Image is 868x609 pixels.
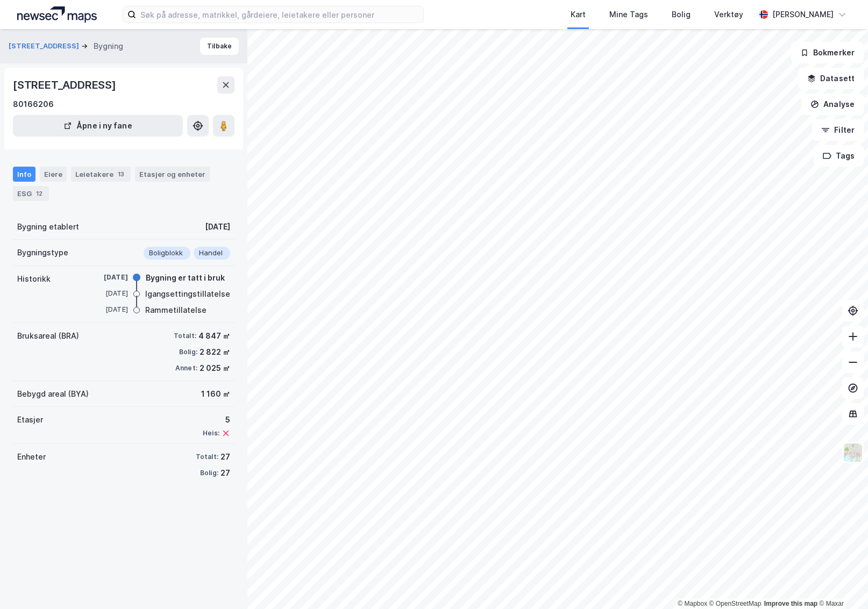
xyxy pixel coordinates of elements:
[145,304,207,317] div: Rammetillatelse
[179,348,197,356] div: Bolig:
[801,94,864,115] button: Analyse
[812,119,864,141] button: Filter
[136,6,423,23] input: Søk på adresse, matrikkel, gårdeiere, leietakere eller personer
[203,429,219,438] div: Heis:
[174,332,196,340] div: Totalt:
[17,388,89,400] div: Bebygd areal (BYA)
[13,76,118,94] div: [STREET_ADDRESS]
[13,167,35,182] div: Info
[764,600,817,607] a: Improve this map
[201,388,230,400] div: 1 160 ㎡
[17,6,97,23] img: logo.a4113a55bc3d86da70a041830d287a7e.svg
[13,186,49,201] div: ESG
[71,167,131,182] div: Leietakere
[571,8,586,21] div: Kart
[13,115,183,137] button: Åpne i ny fane
[17,220,79,233] div: Bygning etablert
[85,273,128,282] div: [DATE]
[196,453,218,461] div: Totalt:
[200,469,218,477] div: Bolig:
[672,8,691,21] div: Bolig
[145,288,230,300] div: Igangsettingstillatelse
[9,41,81,52] button: [STREET_ADDRESS]
[175,364,197,372] div: Annet:
[791,42,864,63] button: Bokmerker
[220,467,230,479] div: 27
[17,273,51,285] div: Historikk
[198,329,230,342] div: 4 847 ㎡
[17,450,46,463] div: Enheter
[13,98,54,111] div: 80166206
[139,169,205,179] div: Etasjer og enheter
[17,413,43,426] div: Etasjer
[17,246,68,259] div: Bygningstype
[678,600,707,607] a: Mapbox
[40,167,67,182] div: Eiere
[814,145,864,167] button: Tags
[200,38,239,55] button: Tilbake
[200,362,230,375] div: 2 025 ㎡
[200,346,230,359] div: 2 822 ㎡
[85,289,128,298] div: [DATE]
[814,557,868,609] iframe: Chat Widget
[116,169,126,180] div: 13
[772,8,834,21] div: [PERSON_NAME]
[609,8,648,21] div: Mine Tags
[709,600,762,607] a: OpenStreetMap
[34,188,45,199] div: 12
[85,305,128,314] div: [DATE]
[94,40,123,53] div: Bygning
[798,68,864,89] button: Datasett
[714,8,743,21] div: Verktøy
[203,413,230,426] div: 5
[843,442,863,463] img: Z
[17,329,79,342] div: Bruksareal (BRA)
[220,450,230,463] div: 27
[146,271,225,284] div: Bygning er tatt i bruk
[205,220,230,233] div: [DATE]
